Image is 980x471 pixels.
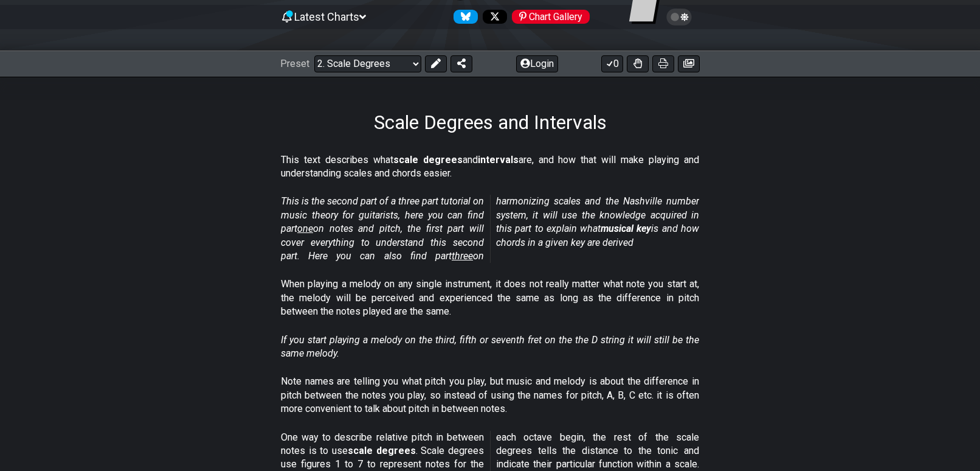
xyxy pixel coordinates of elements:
[281,334,699,359] em: If you start playing a melody on the third, fifth or seventh fret on the the D string it will sti...
[348,445,416,456] strong: scale degrees
[672,12,686,23] span: Toggle light / dark theme
[281,153,699,181] p: This text describes what and are, and how that will make playing and understanding scales and cho...
[393,154,463,166] strong: scale degrees
[425,55,447,72] button: Edit Preset
[516,55,558,72] button: Login
[281,375,699,416] p: Note names are telling you what pitch you play, but music and melody is about the difference in p...
[450,55,472,72] button: Share Preset
[478,154,519,166] strong: intervals
[374,111,607,134] h1: Scale Degrees and Intervals
[507,10,590,24] a: #fretflip at Pinterest
[297,223,313,234] span: one
[280,58,309,69] span: Preset
[449,10,478,24] a: Follow #fretflip at Bluesky
[601,55,623,72] button: 0
[678,55,700,72] button: Create image
[512,10,590,24] div: Chart Gallery
[652,55,674,72] button: Print
[281,195,699,262] em: This is the second part of a three part tutorial on music theory for guitarists, here you can fin...
[314,55,421,72] select: Preset
[281,277,699,318] p: When playing a melody on any single instrument, it does not really matter what note you start at,...
[294,10,359,23] span: Latest Charts
[478,10,507,24] a: Follow #fretflip at X
[601,223,651,234] strong: musical key
[627,55,649,72] button: Toggle Dexterity for all fretkits
[452,250,473,262] span: three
